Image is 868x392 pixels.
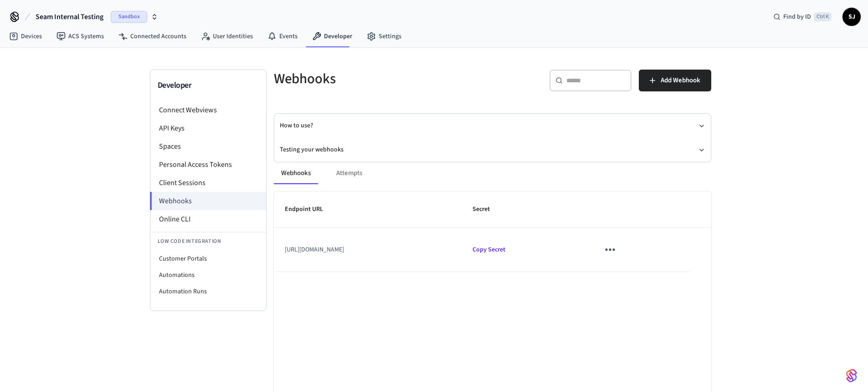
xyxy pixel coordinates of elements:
[274,162,711,184] div: ant example
[280,114,705,138] button: How to use?
[274,162,318,184] button: Webhooks
[111,11,147,23] span: Sandbox
[814,12,832,21] span: Ctrl K
[280,138,705,162] button: Testing your webhooks
[150,137,266,156] li: Spaces
[305,28,360,45] a: Developer
[150,174,266,192] li: Client Sessions
[842,8,861,26] button: SJ
[49,28,111,45] a: ACS Systems
[150,283,266,300] li: Automation Runs
[150,232,266,251] li: Low Code Integration
[150,119,266,137] li: API Keys
[661,75,700,86] span: Add Webhook
[150,192,266,210] li: Webhooks
[360,28,409,45] a: Settings
[783,12,811,21] span: Find by ID
[843,9,860,25] span: SJ
[285,202,335,216] span: Endpoint URL
[2,28,49,45] a: Devices
[260,28,305,45] a: Events
[150,101,266,119] li: Connect Webviews
[150,251,266,267] li: Customer Portals
[274,228,462,271] td: [URL][DOMAIN_NAME]
[150,267,266,283] li: Automations
[473,245,505,254] span: Copied!
[473,202,502,216] span: Secret
[194,28,260,45] a: User Identities
[274,191,711,272] table: sticky table
[150,156,266,174] li: Personal Access Tokens
[36,11,103,22] span: Seam Internal Testing
[158,79,259,92] h3: Developer
[846,368,857,383] img: SeamLogoGradient.69752ec5.svg
[639,70,711,91] button: Add Webhook
[111,28,194,45] a: Connected Accounts
[150,210,266,228] li: Online CLI
[766,9,839,25] div: Find by IDCtrl K
[274,70,487,88] h5: Webhooks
